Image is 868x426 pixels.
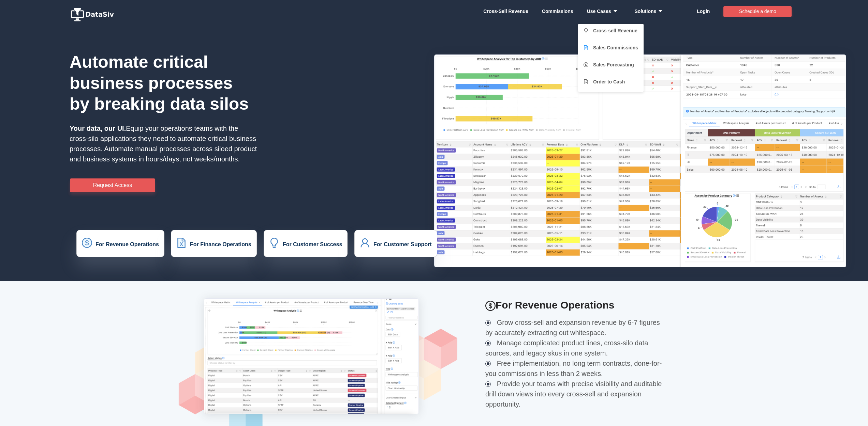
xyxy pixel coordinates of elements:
a: icon: userFor Customer Support [360,242,432,248]
span: Grow cross-sell and expansion revenue by 6-7 figures by accurately extracting out whitespace. [485,319,660,336]
button: icon: userFor Customer Support [354,230,437,257]
strong: Use Cases [587,9,621,14]
button: Request Access [70,178,155,192]
span: Provide your teams with precise visibility and auditable drill down views into every cross-sell a... [485,380,662,408]
strong: Your data, our UI. [70,125,126,132]
i: icon: caret-down [611,9,618,14]
span: Free implementation, no long term contracts, done-for-you commissions in less than 2 weeks. [485,360,662,377]
img: logo [70,8,117,21]
img: 0Fgywqd.png [204,298,419,414]
button: icon: file-excelFor Finance Operations [171,230,257,257]
button: icon: dollarFor Revenue Operations [76,230,164,257]
a: icon: file-excelFor Finance Operations [176,242,251,248]
a: Login [697,1,710,21]
span: Manage complicated product lines, cross-silo data sources, and legacy skus in one system. [485,339,648,357]
a: Whitespace [483,1,528,21]
i: icon: dollar [485,301,496,311]
a: icon: dollarFor Revenue Operations [82,242,159,248]
a: icon: bulbFor Customer Success [269,242,342,248]
a: icon: file-pdf Order to Cash [584,75,638,89]
a: Commissions [542,1,573,21]
img: HxQKbKb.png [434,54,847,267]
a: icon: dollar Sales Forecasting [584,58,638,72]
strong: Solutions [635,9,666,14]
button: icon: bulbFor Customer Success [264,230,348,257]
a: icon: bulb Cross-sell Revenue [584,24,638,37]
button: Schedule a demo [723,6,792,17]
h2: For Revenue Operations [485,298,664,312]
i: icon: caret-down [656,9,663,14]
a: icon: file-excel Sales Commissions [584,41,638,54]
h1: Automate critical business processes by breaking data silos [70,52,257,115]
span: Equip your operations teams with the cross-silo applications they need to automate critical busin... [70,125,257,163]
